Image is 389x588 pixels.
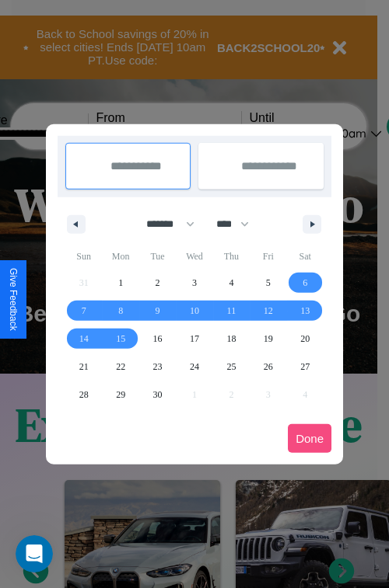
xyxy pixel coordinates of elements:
button: 29 [102,381,138,409]
span: Wed [176,244,212,269]
button: 11 [213,297,250,325]
span: 29 [116,381,125,409]
button: 26 [250,353,286,381]
span: 12 [264,297,273,325]
span: 6 [303,269,307,297]
span: 15 [116,325,125,353]
button: 12 [250,297,286,325]
button: 6 [287,269,324,297]
span: 8 [118,297,123,325]
span: 25 [226,353,236,381]
span: 2 [156,269,160,297]
span: 21 [79,353,89,381]
span: 5 [266,269,271,297]
span: 7 [82,297,86,325]
span: 18 [226,325,236,353]
span: Sun [65,244,102,269]
button: 23 [139,353,176,381]
span: 4 [229,269,233,297]
span: 26 [264,353,273,381]
button: 30 [139,381,176,409]
span: 11 [227,297,237,325]
span: 28 [79,381,89,409]
button: 2 [139,269,176,297]
span: 17 [190,325,199,353]
span: 27 [300,353,310,381]
button: 1 [102,269,138,297]
span: 3 [192,269,197,297]
button: 10 [176,297,212,325]
div: Give Feedback [8,268,19,331]
span: 20 [300,325,310,353]
button: 25 [213,353,250,381]
span: 16 [153,325,163,353]
span: Mon [102,244,138,269]
button: 20 [287,325,324,353]
button: 27 [287,353,324,381]
span: 30 [153,381,163,409]
span: 10 [190,297,199,325]
button: 28 [65,381,102,409]
button: 13 [287,297,324,325]
button: Done [288,424,331,453]
button: 19 [250,325,286,353]
span: 14 [79,325,89,353]
button: 21 [65,353,102,381]
button: 15 [102,325,138,353]
span: 13 [300,297,310,325]
iframe: Intercom live chat [16,535,53,572]
span: 1 [118,269,123,297]
button: 24 [176,353,212,381]
span: Fri [250,244,286,269]
span: 24 [190,353,199,381]
button: 16 [139,325,176,353]
span: 22 [116,353,125,381]
button: 22 [102,353,138,381]
button: 4 [213,269,250,297]
button: 18 [213,325,250,353]
button: 8 [102,297,138,325]
span: Thu [213,244,250,269]
span: 9 [156,297,160,325]
span: 19 [264,325,273,353]
button: 17 [176,325,212,353]
button: 5 [250,269,286,297]
button: 14 [65,325,102,353]
span: Tue [139,244,176,269]
button: 9 [139,297,176,325]
span: 23 [153,353,163,381]
button: 7 [65,297,102,325]
span: Sat [287,244,324,269]
button: 3 [176,269,212,297]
